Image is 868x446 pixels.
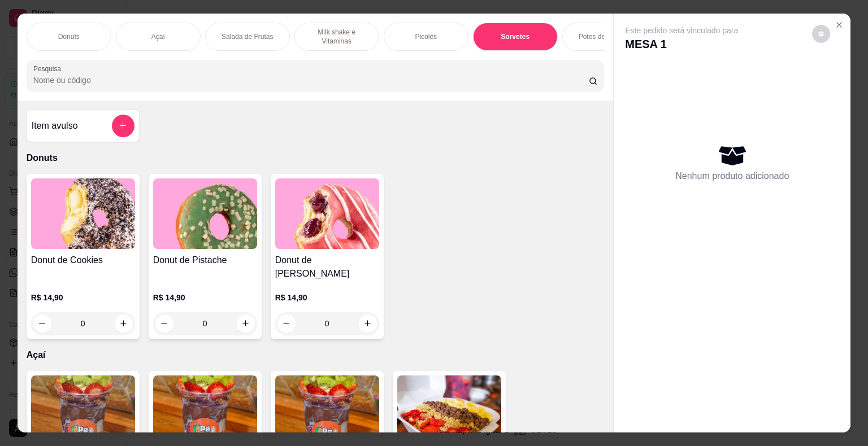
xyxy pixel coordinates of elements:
[812,25,830,43] button: decrease-product-quantity
[415,32,437,41] p: Picolés
[625,25,738,36] p: Este pedido será vinculado para
[277,314,296,333] button: decrease-product-quantity
[33,75,589,86] input: Pesquisa
[625,36,738,52] p: MESA 1
[222,32,273,41] p: Salada de Frutas
[501,32,530,41] p: Sorvetes
[237,314,255,333] button: increase-product-quantity
[275,253,379,281] h4: Donut de [PERSON_NAME]
[151,32,165,41] p: Açaí
[675,169,789,183] p: Nenhum produto adicionado
[153,178,257,249] img: product-image
[27,348,605,362] p: Açaí
[155,314,173,333] button: decrease-product-quantity
[115,314,133,333] button: increase-product-quantity
[112,115,134,137] button: add-separate-item
[304,28,370,46] p: Milk shake e Vitaminas
[27,151,605,165] p: Donuts
[31,253,135,267] h4: Donut de Cookies
[275,292,379,303] p: R$ 14,90
[275,178,379,249] img: product-image
[58,32,80,41] p: Donuts
[33,64,65,73] label: Pesquisa
[397,375,501,446] img: product-image
[153,292,257,303] p: R$ 14,90
[31,375,135,446] img: product-image
[31,178,135,249] img: product-image
[153,375,257,446] img: product-image
[153,253,257,267] h4: Donut de Pistache
[275,375,379,446] img: product-image
[32,119,78,133] h4: Item avulso
[31,292,135,303] p: R$ 14,90
[359,314,377,333] button: increase-product-quantity
[830,16,848,34] button: Close
[579,32,631,41] p: Potes de Sorvete
[33,314,51,333] button: decrease-product-quantity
